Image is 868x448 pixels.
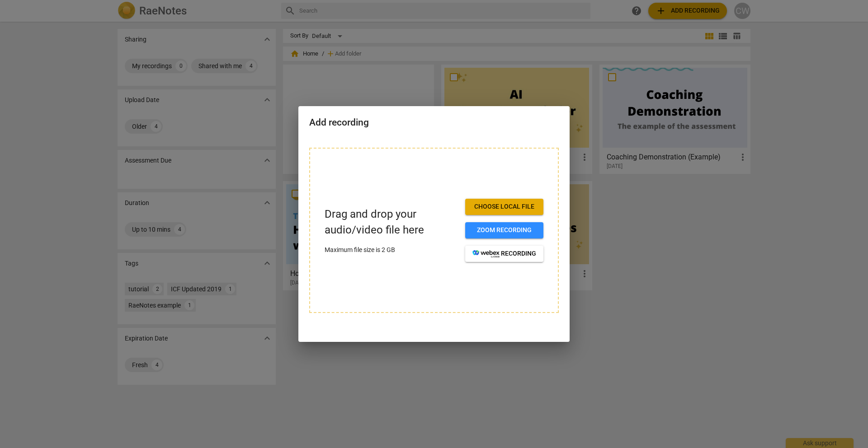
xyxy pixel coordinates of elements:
h2: Add recording [309,117,559,128]
span: recording [472,249,536,258]
button: Zoom recording [465,222,543,238]
button: recording [465,246,543,262]
p: Drag and drop your audio/video file here [325,206,458,238]
button: Choose local file [465,199,543,215]
span: Zoom recording [472,226,536,235]
span: Choose local file [472,202,536,211]
p: Maximum file size is 2 GB [325,245,458,255]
